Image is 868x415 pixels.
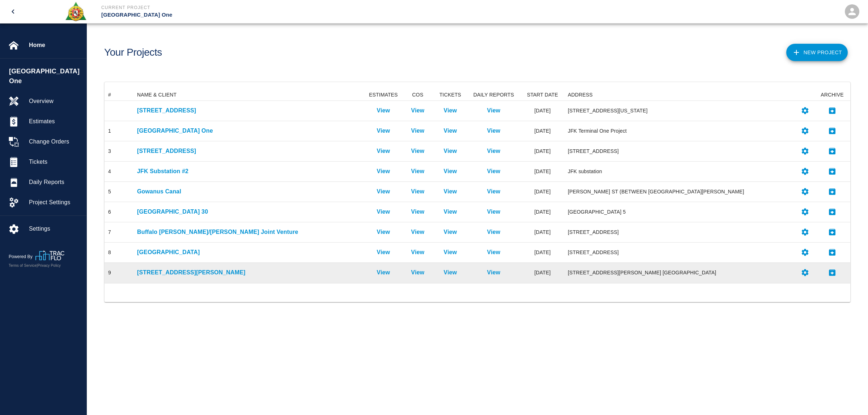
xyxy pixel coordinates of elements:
div: DAILY REPORTS [473,89,514,100]
button: Settings [798,245,812,260]
a: View [377,106,390,115]
a: [STREET_ADDRESS] [137,147,362,155]
div: COS [401,89,434,100]
a: View [487,208,501,216]
a: View [444,147,457,155]
a: View [411,208,425,216]
p: [STREET_ADDRESS][PERSON_NAME] [137,268,362,277]
p: View [444,167,457,176]
div: # [105,89,133,100]
span: Overview [29,97,81,106]
a: View [487,248,501,257]
a: View [377,187,390,196]
a: JFK Substation #2 [137,167,362,176]
span: Estimates [29,117,81,126]
div: 4 [108,168,111,175]
button: open drawer [4,3,22,20]
p: [STREET_ADDRESS] [137,106,362,115]
div: JFK Terminal One Project [568,127,792,134]
span: Home [29,41,81,50]
a: View [444,268,457,277]
div: [DATE] [521,121,564,141]
div: [STREET_ADDRESS] [568,147,792,155]
a: View [377,208,390,216]
a: View [444,106,457,115]
a: Gowanus Canal [137,187,362,196]
p: View [411,268,425,277]
a: View [444,228,457,236]
p: Powered By [9,253,35,260]
span: Tickets [29,158,81,166]
p: View [444,127,457,135]
a: View [444,248,457,257]
a: View [377,127,390,135]
p: [GEOGRAPHIC_DATA] One [101,11,473,19]
div: [STREET_ADDRESS] [568,249,792,256]
div: START DATE [527,89,558,100]
a: View [411,187,425,196]
button: Settings [798,265,812,280]
span: Settings [29,224,81,233]
div: ESTIMATES [365,89,401,100]
div: ARCHIVE [821,89,843,100]
div: COS [412,89,424,100]
a: [GEOGRAPHIC_DATA] One [137,127,362,135]
a: View [377,147,390,155]
a: View [487,228,501,236]
div: [DATE] [521,182,564,202]
a: View [444,187,457,196]
div: 9 [108,269,111,276]
div: ESTIMATES [369,89,398,100]
p: View [444,208,457,216]
a: View [411,147,425,155]
p: View [377,228,390,236]
p: [GEOGRAPHIC_DATA] [137,248,362,257]
p: View [487,187,501,196]
button: Settings [798,144,812,158]
span: Daily Reports [29,178,81,187]
img: Roger & Sons Concrete [65,1,87,22]
h1: Your Projects [104,47,162,59]
button: Settings [798,124,812,138]
p: Current Project [101,4,473,11]
p: View [377,167,390,176]
a: View [411,248,425,257]
div: # [108,89,111,100]
div: 1 [108,127,111,134]
a: View [411,228,425,236]
p: Buffalo [PERSON_NAME]/[PERSON_NAME] Joint Venture [137,228,362,236]
div: DAILY REPORTS [467,89,521,100]
a: Terms of Service [9,264,37,268]
div: [DATE] [521,141,564,162]
button: Settings [798,225,812,239]
a: View [377,268,390,277]
a: View [487,127,501,135]
span: | [37,264,38,268]
div: TICKETS [439,89,461,100]
a: View [487,106,501,115]
a: View [411,167,425,176]
a: View [487,268,501,277]
a: View [487,167,501,176]
div: [STREET_ADDRESS] [568,228,792,236]
div: 5 [108,188,111,195]
div: [DATE] [521,101,564,121]
div: ADDRESS [564,89,796,100]
a: View [377,248,390,257]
